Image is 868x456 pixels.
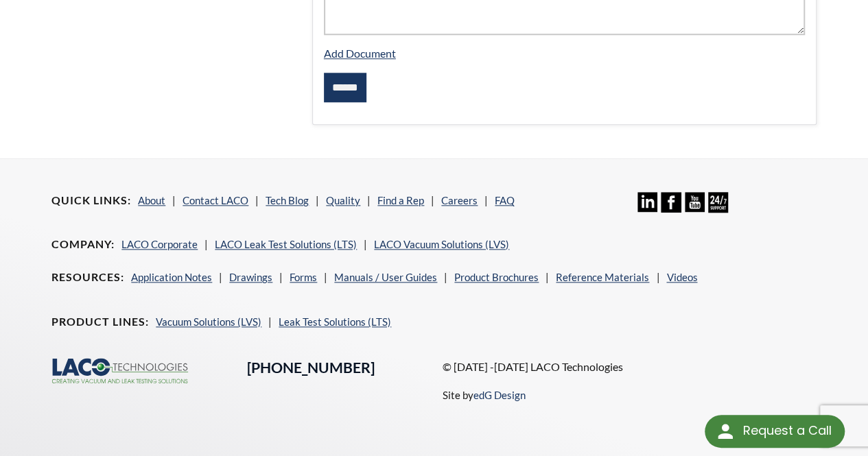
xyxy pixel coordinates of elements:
a: Find a Rep [377,194,424,206]
h4: Resources [51,270,124,285]
a: [PHONE_NUMBER] [247,359,375,376]
a: Add Document [324,47,396,60]
a: 24/7 Support [708,202,728,215]
a: Manuals / User Guides [334,271,437,283]
a: Vacuum Solutions (LVS) [156,315,261,328]
p: © [DATE] -[DATE] LACO Technologies [443,358,817,376]
a: Leak Test Solutions (LTS) [279,315,391,328]
a: LACO Leak Test Solutions (LTS) [215,238,357,250]
div: Request a Call [742,415,831,446]
a: Careers [441,194,478,206]
a: Application Notes [131,271,212,283]
a: About [138,194,165,206]
a: Quality [326,194,360,206]
img: round button [714,420,736,442]
a: LACO Corporate [121,238,198,250]
a: Drawings [229,271,272,283]
a: Forms [290,271,317,283]
a: edG Design [473,389,526,401]
h4: Product Lines [51,315,149,329]
a: Tech Blog [266,194,309,206]
div: Request a Call [705,415,845,448]
a: Contact LACO [183,194,248,206]
a: Product Brochures [454,271,539,283]
a: Videos [666,271,697,283]
a: LACO Vacuum Solutions (LVS) [374,238,509,250]
a: Reference Materials [556,271,649,283]
img: 24/7 Support Icon [708,192,728,212]
h4: Company [51,237,115,252]
h4: Quick Links [51,193,131,208]
p: Site by [443,387,526,403]
a: FAQ [495,194,515,206]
